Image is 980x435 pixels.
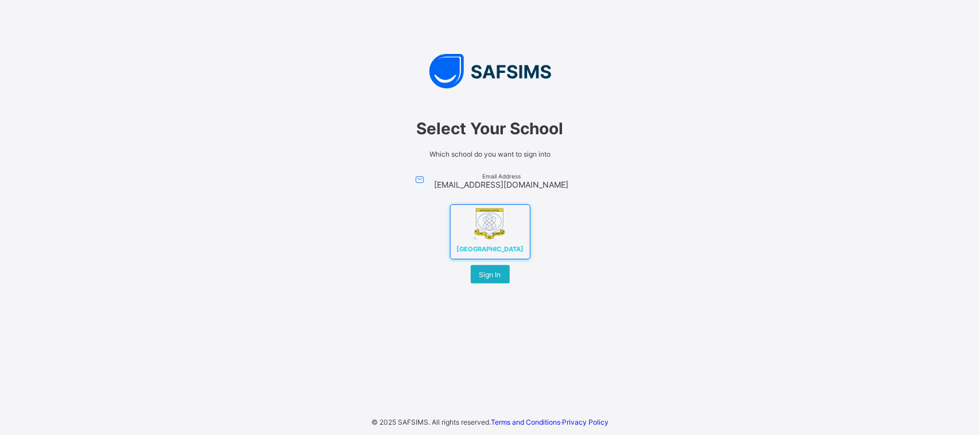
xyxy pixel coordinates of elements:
span: [EMAIL_ADDRESS][DOMAIN_NAME] [435,180,569,189]
img: MUSA ILIASU COLLEGE [474,208,506,239]
img: SAFSIMS Logo [318,54,663,88]
span: · [491,418,609,426]
a: Terms and Conditions [491,418,560,426]
span: Which school do you want to sign into [330,150,651,158]
a: Privacy Policy [562,418,609,426]
span: Sign In [479,270,501,279]
span: Select Your School [330,119,651,138]
span: Email Address [435,173,569,180]
span: [GEOGRAPHIC_DATA] [454,242,526,256]
span: © 2025 SAFSIMS. All rights reserved. [371,418,491,426]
